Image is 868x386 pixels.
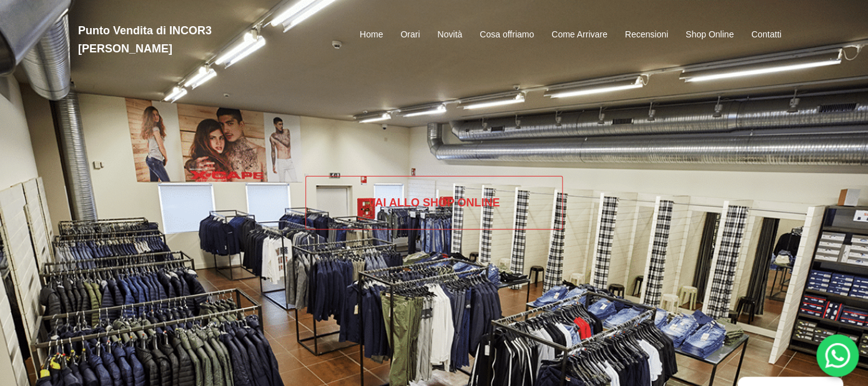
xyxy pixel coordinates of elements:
[551,27,607,42] a: Come Arrivare
[480,27,534,42] a: Cosa offriamo
[400,27,420,42] a: Orari
[686,27,734,42] a: Shop Online
[437,27,462,42] a: Novità
[816,334,859,377] div: 'Hai
[624,27,668,42] a: Recensioni
[305,176,563,229] a: Vai allo SHOP ONLINE
[751,27,781,42] a: Contatti
[360,27,383,42] a: Home
[78,22,303,58] h2: Punto Vendita di INCOR3 [PERSON_NAME]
